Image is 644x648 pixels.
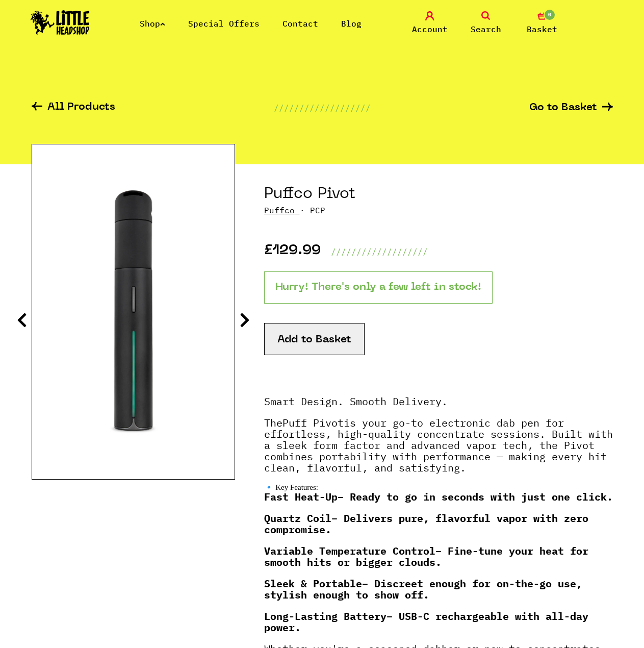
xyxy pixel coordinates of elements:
[31,10,90,35] img: Little Head Shop Logo
[264,204,613,216] p: · PCP
[517,11,568,35] a: 0 Basket
[264,245,321,258] p: £129.99
[282,18,318,29] a: Contact
[264,484,613,491] h3: 🔹 Key Features:
[264,394,448,408] em: Smart Design. Smooth Delivery.
[264,577,362,590] strong: Sleek & Portable
[264,544,435,558] strong: Variable Temperature Control
[412,23,448,35] span: Account
[140,18,165,29] a: Shop
[274,102,371,114] p: ///////////////////
[264,491,613,513] p: – Ready to go in seconds with just one click.
[471,23,501,35] span: Search
[264,578,613,611] p: – Discreet enough for on-the-go use, stylish enough to show off.
[341,18,362,29] a: Blog
[264,490,338,504] strong: Fast Heat-Up
[264,545,613,578] p: – Fine-tune your heat for smooth hits or bigger clouds.
[460,11,511,35] a: Search
[32,102,115,114] a: All Products
[527,23,557,35] span: Basket
[282,416,344,430] strong: Puff Pivot
[264,609,387,623] strong: Long-Lasting Battery
[331,245,428,258] p: ///////////////////
[264,611,613,643] p: – USB-C rechargeable with all-day power.
[264,513,613,545] p: – Delivers pure, flavorful vapor with zero compromise.
[32,185,235,438] img: Puffco Pivot image 1
[264,185,613,204] h1: Puffco Pivot
[264,323,365,355] button: Add to Basket
[544,9,556,21] span: 0
[529,103,613,113] a: Go to Basket
[188,18,260,29] a: Special Offers
[264,511,331,525] strong: Quartz Coil
[264,417,613,484] p: The is your go-to electronic dab pen for effortless, high-quality concentrate sessions. Built wit...
[264,271,493,304] p: Hurry! There's only a few left in stock!
[264,205,295,215] a: Puffco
